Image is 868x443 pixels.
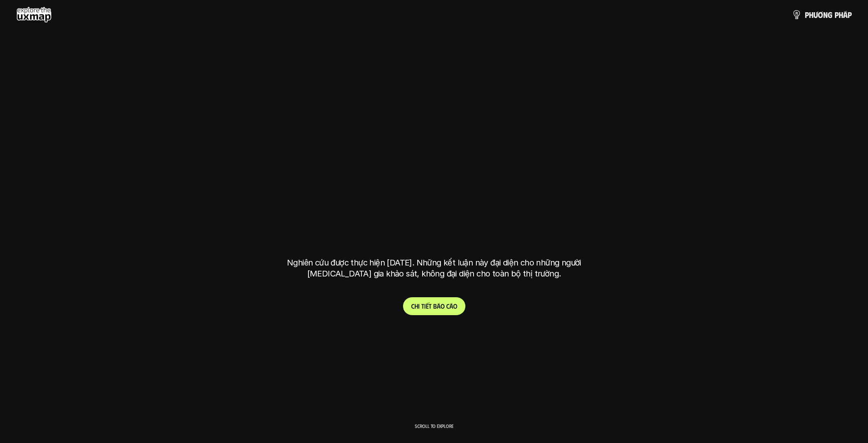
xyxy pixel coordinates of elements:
[843,10,848,19] span: á
[839,10,843,19] span: h
[424,302,426,310] span: i
[285,150,583,184] h1: phạm vi công việc của
[281,257,587,279] p: Nghiên cứu được thực hiện [DATE]. Những kết luận này đại diện cho những người [MEDICAL_DATA] gia ...
[433,302,437,310] span: b
[406,130,468,140] h6: Kết quả nghiên cứu
[429,302,432,310] span: t
[414,302,418,310] span: h
[289,214,579,248] h1: tại [GEOGRAPHIC_DATA]
[818,10,823,19] span: ơ
[418,302,420,310] span: i
[809,10,813,19] span: h
[441,302,445,310] span: o
[426,302,429,310] span: ế
[828,10,833,19] span: g
[403,297,465,315] a: Chitiếtbáocáo
[415,423,454,429] p: Scroll to explore
[437,302,441,310] span: á
[805,10,809,19] span: p
[449,302,453,310] span: á
[421,302,424,310] span: t
[446,302,449,310] span: c
[453,302,457,310] span: o
[848,10,852,19] span: p
[813,10,818,19] span: ư
[823,10,828,19] span: n
[792,7,852,23] a: phươngpháp
[835,10,839,19] span: p
[411,302,414,310] span: C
